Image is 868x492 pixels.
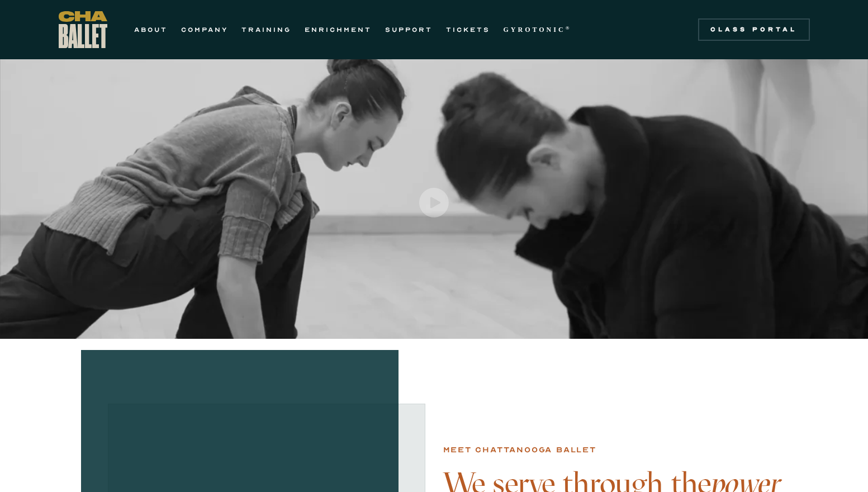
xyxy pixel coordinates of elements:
[443,443,596,457] div: Meet chattanooga ballet
[504,23,572,36] a: GYROTONIC®
[181,23,228,36] a: COMPANY
[385,23,433,36] a: SUPPORT
[566,25,572,31] sup: ®
[134,23,168,36] a: ABOUT
[705,25,803,34] div: Class Portal
[241,23,291,36] a: TRAINING
[305,23,372,36] a: ENRICHMENT
[59,11,107,48] a: home
[504,26,566,34] strong: GYROTONIC
[698,18,810,41] a: Class Portal
[446,23,490,36] a: TICKETS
